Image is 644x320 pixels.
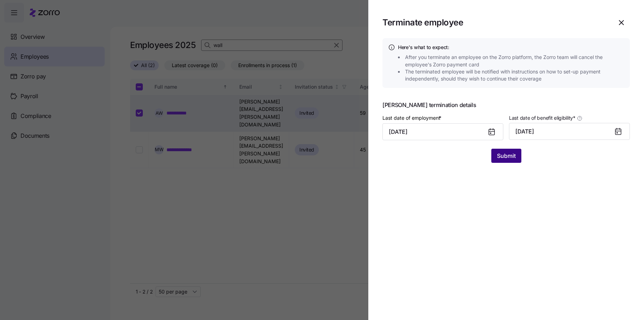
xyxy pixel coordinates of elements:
button: [DATE] [509,123,630,140]
span: After you terminate an employee on the Zorro platform, the Zorro team will cancel the employee's ... [405,54,626,68]
span: Last date of benefit eligibility * [509,114,575,122]
h1: Terminate employee [382,17,607,28]
span: Submit [497,152,516,160]
span: [PERSON_NAME] termination details [382,102,630,108]
input: MM/DD/YYYY [382,123,503,140]
span: The terminated employee will be notified with instructions on how to set-up payment independently... [405,68,626,83]
h4: Here's what to expect: [398,44,624,51]
button: Submit [491,149,521,163]
label: Last date of employment [382,114,443,122]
